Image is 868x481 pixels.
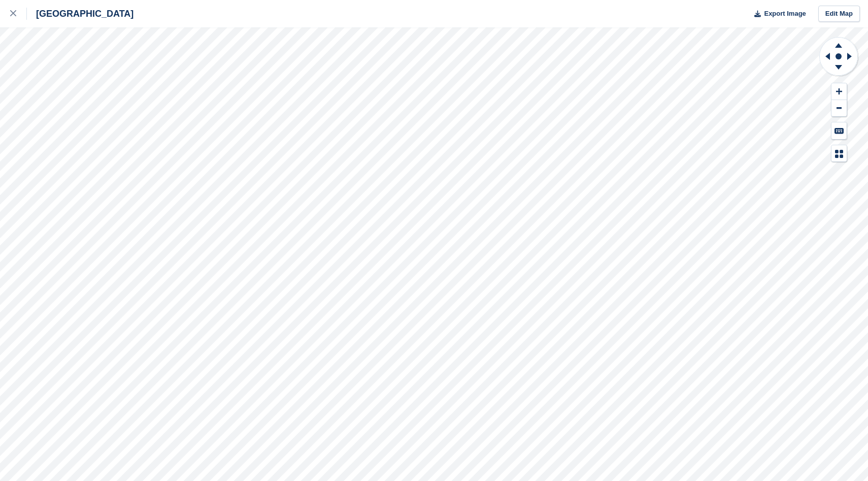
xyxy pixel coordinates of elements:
button: Keyboard Shortcuts [831,122,847,139]
span: Export Image [764,9,806,19]
button: Zoom In [831,83,847,100]
button: Zoom Out [831,100,847,117]
a: Edit Map [818,6,860,22]
button: Map Legend [831,145,847,162]
div: [GEOGRAPHIC_DATA] [27,8,133,20]
button: Export Image [748,6,806,22]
